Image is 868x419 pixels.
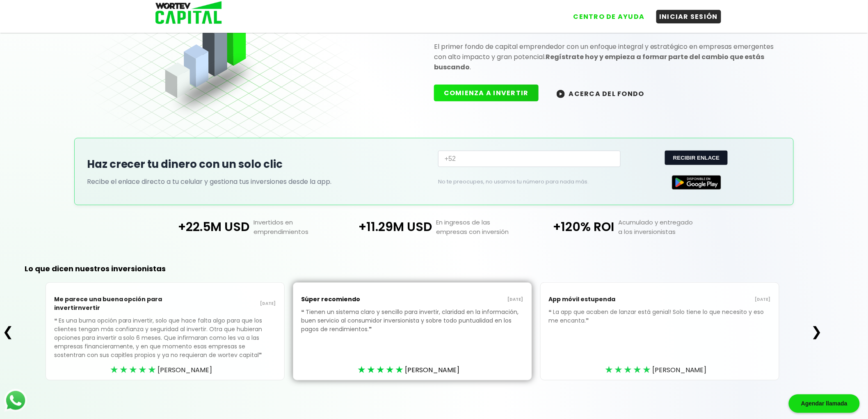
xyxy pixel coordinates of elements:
[54,316,276,372] p: Es una burna opción para invertir, solo que hace falta algo para que los clientes tengan más conf...
[586,316,591,325] span: ❞
[412,296,523,303] p: [DATE]
[438,178,608,185] p: No te preocupes, no usamos tu número para nada más.
[614,218,707,236] p: Acumulado y entregado a los inversionistas
[302,291,413,308] p: Súper recomiendo
[165,300,276,307] p: [DATE]
[789,394,860,413] div: Agendar llamada
[656,10,722,23] button: INICIAR SESIÓN
[54,316,59,325] span: ❝
[160,218,249,236] p: +22.5M USD
[525,218,614,236] p: +120% ROI
[434,41,781,72] p: El primer fondo de capital emprendedor con un enfoque integral y estratégico en empresas emergent...
[665,151,728,165] button: RECIBIR ENLACE
[562,4,648,23] a: CENTRO DE AYUDA
[549,308,771,337] p: La app que acaben de lanzar está genial! Solo tiene lo que necesito y eso me encanta.
[87,176,430,187] p: Recibe el enlace directo a tu celular y gestiona tus inversiones desde la app.
[605,364,652,376] div: ★★★★★
[648,4,722,23] a: INICIAR SESIÓN
[557,90,565,98] img: wortev-capital-acerca-del-fondo
[434,52,765,72] strong: Regístrate hoy y empieza a formar parte del cambio que estás buscando
[434,85,539,101] button: COMIENZA A INVERTIR
[547,85,654,102] button: ACERCA DEL FONDO
[259,351,264,359] span: ❞
[369,325,374,333] span: ❞
[809,323,825,340] button: ❯
[652,365,707,375] span: [PERSON_NAME]
[250,218,343,236] p: Invertidos en emprendimientos
[570,10,648,23] button: CENTRO DE AYUDA
[110,364,158,376] div: ★★★★★
[672,175,721,190] img: Google Play
[432,218,525,236] p: En ingresos de las empresas con inversión
[54,291,165,316] p: Me parece una buena opción para invertirnvertir
[4,389,27,412] img: logos_whatsapp-icon.242b2217.svg
[434,88,547,98] a: COMIENZA A INVERTIR
[87,156,430,172] h2: Haz crecer tu dinero con un solo clic
[343,218,432,236] p: +11.29M USD
[358,364,405,376] div: ★★★★★
[302,308,523,346] p: Tienen un sistema claro y sencillo para invertir, claridad en la información, buen servicio al co...
[660,296,771,303] p: [DATE]
[405,365,459,375] span: [PERSON_NAME]
[549,291,660,308] p: App móvil estupenda
[158,365,212,375] span: [PERSON_NAME]
[549,308,553,316] span: ❝
[302,308,306,316] span: ❝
